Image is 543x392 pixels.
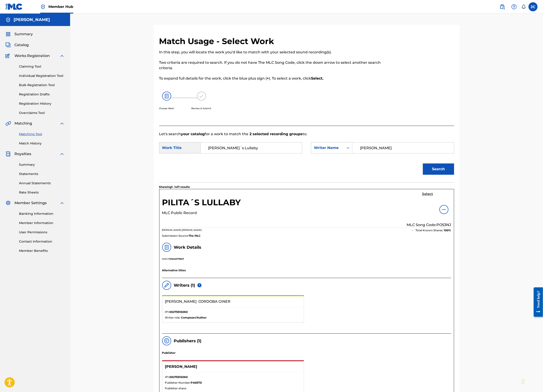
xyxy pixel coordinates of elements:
[19,111,65,115] a: Overclaims Tool
[162,234,189,238] span: Submission Source:
[199,299,232,304] span: CORDOBA GINER
[19,162,65,167] a: Summary
[314,145,341,151] div: Writer Name
[19,211,65,216] a: Banking Information
[181,316,207,319] strong: Composer/Author
[197,92,206,101] img: 173f8e8b57e69610e344.svg
[407,222,451,228] p: MLC Song Code: PO53NJ
[422,192,433,196] h5: Select
[165,299,199,304] span: [PERSON_NAME]
[170,310,188,314] strong: 00275516060
[19,230,65,235] a: User Permissions
[14,42,29,48] span: Catalog
[169,257,184,260] strong: T2104077837
[14,200,47,206] span: Member Settings
[511,4,517,9] img: help
[444,228,451,232] span: 100 %
[162,268,451,272] p: Alternative titles
[174,283,195,288] h5: Writers ( 1 )
[5,42,11,48] img: Catalog
[311,76,324,80] strong: Select.
[197,283,202,287] div: If the total known share is less than 100%, the remaining portion of the work is unclaimed.
[48,4,73,9] span: Member Hub
[530,283,543,321] iframe: Resource Center
[165,386,301,390] p: Publisher share:
[162,197,241,210] h5: PILITA´S LULLABY
[159,185,190,189] p: Showing 1 - 1 of 1 results
[19,83,65,87] a: Bulk Registration Tool
[5,121,11,126] img: Matching
[181,132,205,136] strong: your catalog
[14,31,33,37] span: Summary
[164,283,169,288] img: writers
[510,2,519,11] div: Help
[189,234,201,238] span: The MLC
[5,17,11,23] img: Accounts
[19,64,65,69] a: Claiming Tool
[5,53,11,59] img: Works Registration
[529,2,538,11] div: User Menu
[59,200,65,206] img: expand
[19,132,65,137] a: Matching Tool
[267,76,269,80] strong: +
[19,181,65,186] a: Annual Statements
[19,239,65,244] a: Contact Information
[14,17,50,22] h5: Jaime Córdoba
[5,151,11,157] img: Royalties
[165,375,170,379] span: IPI:
[164,245,169,250] img: work details
[522,375,524,388] div: Arrastrar
[19,73,65,78] a: Individual Registration Tool
[5,31,11,37] img: Summary
[159,76,386,81] p: To expand full details for the work, click the blue plus sign ( ). To select a work, click
[162,257,169,260] span: ISWC:
[192,107,211,110] p: Review & Submit
[500,4,505,9] img: search
[19,172,65,176] a: Statements
[162,229,202,231] span: [PERSON_NAME] [PERSON_NAME]
[19,190,65,195] a: Rate Sheets
[174,245,202,250] h5: Work Details
[40,4,46,9] img: Top Rightsholder
[165,381,191,384] span: Publisher Number:
[159,137,454,182] form: Search Form
[14,151,31,157] span: Royalties
[197,283,202,287] img: helper
[165,310,170,314] span: IPI:
[165,364,287,369] p: [PERSON_NAME]
[164,338,169,344] img: publishers
[520,370,543,392] div: Widget de chat
[14,121,32,126] span: Matching
[59,151,65,157] img: expand
[416,228,444,232] span: Total Known Shares:
[170,375,188,379] strong: 00275516060
[19,141,65,146] a: Match History
[159,60,386,71] p: Two criteria are required to search. If you do not have The MLC Song Code, click the down arrow t...
[5,200,11,206] img: Member Settings
[191,381,202,384] strong: P468TD
[521,5,526,9] div: Notifications
[162,351,451,355] p: Publisher
[159,36,277,46] h2: Match Usage - Select Work
[59,53,65,59] img: expand
[165,316,181,319] span: Writer role:
[520,370,543,392] iframe: Chat Widget
[162,210,241,216] p: MLC Public Record
[441,207,447,212] img: info
[5,3,23,10] img: MLC Logo
[19,248,65,253] a: Member Benefits
[159,50,386,55] p: In this step, you will locate the work you'd like to match with your selected sound recording(s).
[423,163,454,175] button: Search
[5,31,33,37] a: SummarySummary
[5,42,29,48] a: CatalogCatalog
[498,2,507,11] a: Public Search
[174,338,202,344] h5: Publishers ( 1 )
[19,101,65,106] a: Registration History
[14,53,50,59] span: Works Registration
[19,92,65,97] a: Registration Drafts
[249,132,303,136] strong: 2 selected recording groups
[159,131,454,137] p: Let's search for a work to match the to.
[19,221,65,225] a: Member Information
